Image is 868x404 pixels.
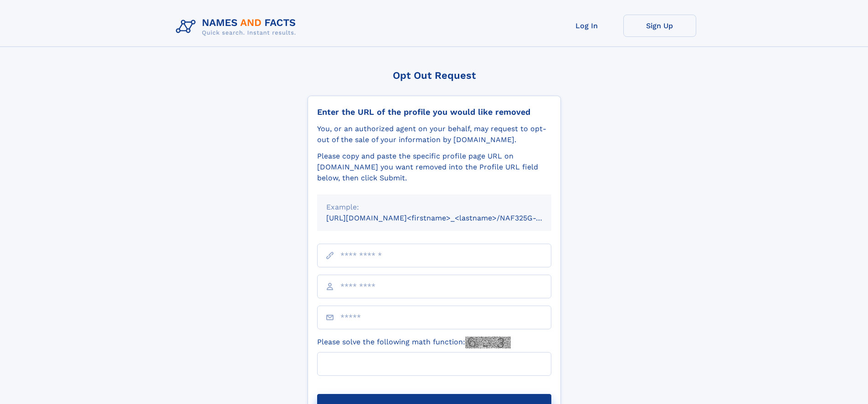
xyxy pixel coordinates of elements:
[326,202,542,213] div: Example:
[317,123,551,145] div: You, or an authorized agent on your behalf, may request to opt-out of the sale of your informatio...
[550,15,623,37] a: Log In
[326,214,569,222] small: [URL][DOMAIN_NAME]<firstname>_<lastname>/NAF325G-xxxxxxxx
[317,107,551,117] div: Enter the URL of the profile you would like removed
[317,337,511,348] label: Please solve the following math function:
[317,151,551,184] div: Please copy and paste the specific profile page URL on [DOMAIN_NAME] you want removed into the Pr...
[308,70,561,81] div: Opt Out Request
[623,15,696,37] a: Sign Up
[172,15,303,39] img: Logo Names and Facts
